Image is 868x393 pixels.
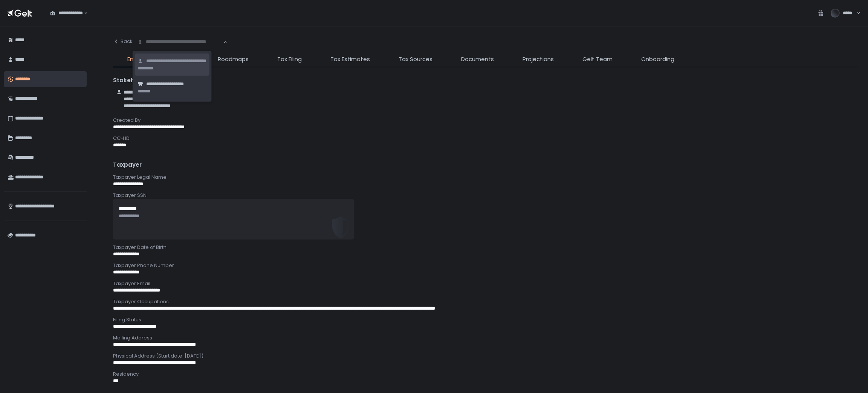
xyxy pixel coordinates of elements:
div: Filing Status [113,316,857,323]
span: Projections [523,55,554,64]
div: Taxpayer Email [113,280,857,287]
div: Residency [113,371,857,378]
div: Taxpayer Date of Birth [113,244,857,251]
span: Roadmaps [218,55,249,64]
div: CCH ID [113,135,857,142]
div: Created By [113,117,857,124]
span: Gelt Team [582,55,613,64]
div: Stakeholders [113,76,857,85]
div: Taxpayer SSN [113,192,857,199]
span: Tax Filing [277,55,302,64]
div: Physical Address (Start date: [DATE]) [113,353,857,359]
span: Onboarding [641,55,674,64]
input: Search for option [138,38,223,46]
div: Mailing Address [113,335,857,341]
button: Back [113,34,133,49]
span: Documents [461,55,494,64]
div: Taxpayer Occupations [113,298,857,305]
span: Entity [127,55,143,64]
div: Search for option [133,34,227,50]
div: Taxpayer [113,161,857,169]
div: Search for option [45,5,88,21]
div: Taxpayer Legal Name [113,174,857,181]
div: Taxpayer Phone Number [113,262,857,269]
span: Tax Sources [399,55,432,64]
div: Back [113,38,133,45]
span: Tax Estimates [330,55,370,64]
